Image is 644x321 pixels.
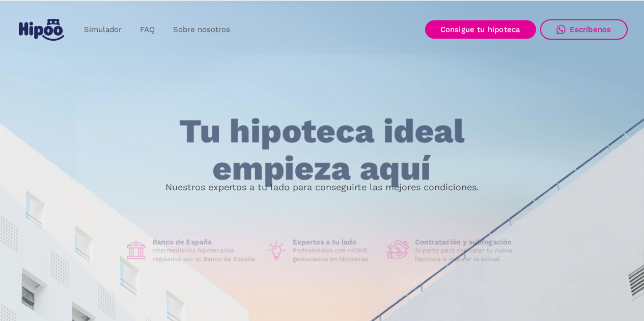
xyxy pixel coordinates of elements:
a: Escríbenos [540,19,628,40]
h1: Banco de España [152,238,257,247]
a: Consigue tu hipoteca [425,20,536,39]
div: Escríbenos [570,25,611,34]
p: Soporte para contratar tu nueva hipoteca o mejorar la actual [415,247,520,263]
a: FAQ [131,20,164,40]
p: Nuestros expertos a tu lado para conseguirte las mejores condiciones. [165,183,479,191]
h1: Expertos a tu lado [293,238,379,247]
a: Simulador [75,20,131,40]
a: Sobre nosotros [164,20,239,40]
h1: Tu hipoteca ideal empieza aquí [129,113,515,187]
p: Profesionales con +40M€ gestionados en hipotecas [293,247,379,263]
a: home [17,15,67,45]
h1: Contratación y subrogación [415,238,520,247]
p: Intermediarios hipotecarios regulados por el Banco de España [152,247,257,263]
